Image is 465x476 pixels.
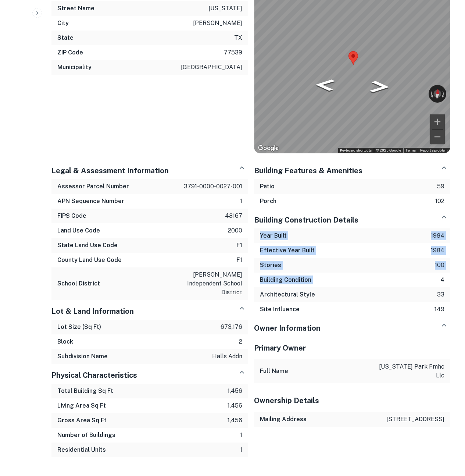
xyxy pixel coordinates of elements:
[260,182,275,191] h6: Patio
[57,445,106,454] h6: Residential Units
[57,416,107,425] h6: Gross Area Sq Ft
[260,231,287,240] h6: Year Built
[431,231,444,240] p: 1984
[57,33,74,42] h6: State
[228,416,242,425] p: 1,456
[57,197,124,206] h6: APN Sequence Number
[420,148,448,152] a: Report a problem
[57,48,83,57] h6: ZIP Code
[57,337,73,346] h6: Block
[433,85,442,103] button: Reset the view
[51,306,134,317] h5: Lot & Land Information
[57,63,92,72] h6: Municipality
[378,362,444,380] p: [US_STATE] park fmhc llc
[228,226,242,235] p: 2000
[57,387,113,395] h6: Total Building Sq Ft
[260,367,288,376] h6: Full Name
[437,290,444,299] p: 33
[184,182,242,191] p: 3791-0000-0027-001
[236,241,242,250] p: f1
[236,256,242,264] p: f1
[57,212,86,220] h6: FIPS Code
[260,246,315,255] h6: Effective Year Built
[176,270,242,297] p: [PERSON_NAME] independent school district
[240,445,242,454] p: 1
[57,4,94,13] h6: Street Name
[57,19,69,28] h6: City
[57,279,100,288] h6: School District
[260,305,300,314] h6: Site Influence
[234,33,242,42] p: tx
[430,129,445,144] button: Zoom out
[260,290,315,299] h6: Architectural Style
[57,401,106,410] h6: Living Area Sq Ft
[254,342,451,354] h5: Primary Owner
[361,78,398,96] path: Go East, Allsseitz Dr
[429,85,434,103] button: Rotate counterclockwise
[208,4,242,13] p: [US_STATE]
[431,246,444,255] p: 1984
[435,261,444,270] p: 100
[225,212,242,220] p: 48167
[212,352,242,361] p: halls addn
[51,370,137,381] h5: Physical Characteristics
[256,143,280,153] a: Open this area in Google Maps (opens a new window)
[254,165,362,176] h5: Building Features & Amenities
[386,415,444,424] p: [STREET_ADDRESS]
[430,114,445,129] button: Zoom in
[260,261,281,270] h6: Stories
[435,197,444,206] p: 102
[340,148,372,153] button: Keyboard shortcuts
[437,182,444,191] p: 59
[254,395,451,406] h5: Ownership Details
[51,165,169,176] h5: Legal & Assessment Information
[228,401,242,410] p: 1,456
[306,76,343,94] path: Go West, Allsseitz Dr
[441,85,446,103] button: Rotate clockwise
[240,197,242,206] p: 1
[193,19,242,28] p: [PERSON_NAME]
[376,148,401,152] span: © 2025 Google
[405,148,416,152] a: Terms (opens in new tab)
[57,182,129,191] h6: Assessor Parcel Number
[57,226,100,235] h6: Land Use Code
[254,323,321,334] h5: Owner Information
[260,197,276,206] h6: Porch
[254,214,358,225] h5: Building Construction Details
[221,323,242,331] p: 673,176
[260,276,311,284] h6: Building Condition
[57,431,115,440] h6: Number of Buildings
[260,415,307,424] h6: Mailing Address
[228,387,242,395] p: 1,456
[57,352,108,361] h6: Subdivision Name
[440,276,444,284] p: 4
[224,48,242,57] p: 77539
[181,63,242,72] p: [GEOGRAPHIC_DATA]
[239,337,242,346] p: 2
[434,305,444,314] p: 149
[240,431,242,440] p: 1
[57,241,118,250] h6: State Land Use Code
[428,394,465,429] iframe: Chat Widget
[57,256,122,264] h6: County Land Use Code
[57,323,101,331] h6: Lot Size (Sq Ft)
[256,143,280,153] img: Google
